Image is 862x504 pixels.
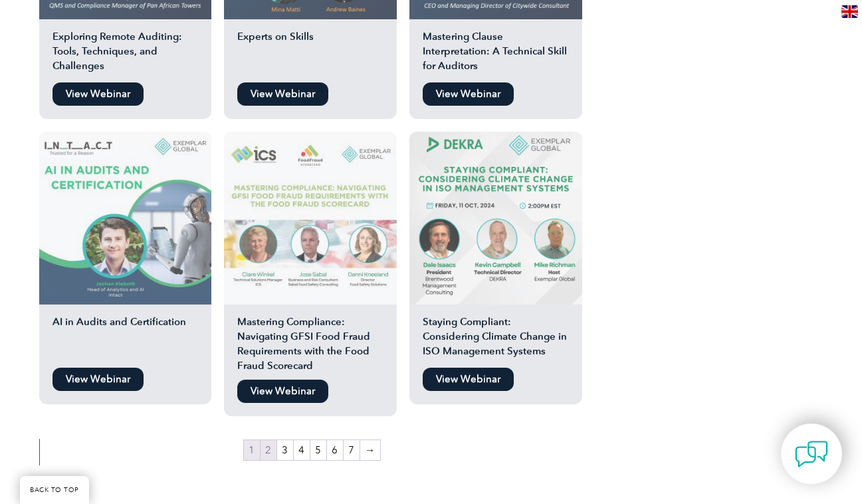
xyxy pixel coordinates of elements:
[327,440,343,460] a: Page 6
[39,132,212,305] img: AI audit
[277,440,293,460] a: Page 3
[53,368,144,391] a: View Webinar
[409,29,582,76] h2: Mastering Clause Interpretation: A Technical Skill for Auditors
[237,380,328,403] a: View Webinar
[344,440,360,460] a: Page 7
[39,439,584,465] nav: Product Pagination
[423,82,514,106] a: View Webinar
[409,132,582,305] img: iso
[224,132,397,305] img: food fraud
[20,476,89,504] a: BACK TO TOP
[409,315,582,361] h2: Staying Compliant: Considering Climate Change in ISO Management Systems
[310,440,326,460] a: Page 5
[224,315,397,373] h2: Mastering Compliance: Navigating GFSI Food Fraud Requirements with the Food Fraud Scorecard
[39,29,212,76] h2: Exploring Remote Auditing: Tools, Techniques, and Challenges
[224,29,397,76] h2: Experts on Skills
[423,368,514,391] a: View Webinar
[39,315,212,361] h2: AI in Audits and Certification
[224,132,397,373] a: Mastering Compliance: Navigating GFSI Food Fraud Requirements with the Food Fraud Scorecard
[294,440,310,460] a: Page 4
[237,82,328,106] a: View Webinar
[360,440,380,460] a: →
[261,440,276,460] a: Page 2
[39,132,212,361] a: AI in Audits and Certification
[409,132,582,361] a: Staying Compliant: Considering Climate Change in ISO Management Systems
[244,440,260,460] span: Page 1
[53,82,144,106] a: View Webinar
[841,5,858,18] img: en
[795,438,828,471] img: contact-chat.png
